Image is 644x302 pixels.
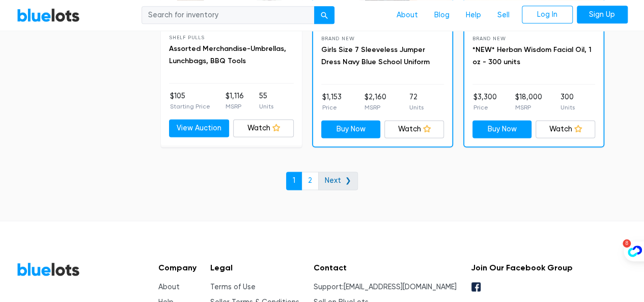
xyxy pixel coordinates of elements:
[472,36,506,41] span: Brand New
[365,92,386,112] li: $2,160
[388,6,426,25] a: About
[458,6,489,25] a: Help
[472,45,592,66] a: *NEW* Herban Wisdom Facial Oil, 1 oz - 300 units
[142,6,315,24] input: Search for inventory
[426,6,458,25] a: Blog
[259,102,273,111] p: Units
[489,6,518,25] a: Sell
[314,263,457,272] h5: Contact
[210,263,299,272] h5: Legal
[321,45,430,66] a: Girls Size 7 Sleeveless Jumper Dress Navy Blue School Uniform
[409,92,424,112] li: 72
[322,103,342,112] p: Price
[226,91,244,111] li: $1,116
[314,282,457,293] li: Support:
[515,92,542,112] li: $18,000
[169,44,286,65] a: Assorted Merchandise-Umbrellas, Lunchbags, BBQ Tools
[17,8,80,22] a: BlueLots
[365,103,386,112] p: MSRP
[409,103,424,112] p: Units
[169,119,230,138] a: View Auction
[470,263,572,272] h5: Join Our Facebook Group
[158,283,180,291] a: About
[170,102,210,111] p: Starting Price
[344,283,457,291] a: [EMAIL_ADDRESS][DOMAIN_NAME]
[322,92,342,112] li: $1,153
[522,6,573,24] a: Log In
[577,6,628,24] a: Sign Up
[17,262,80,277] a: BlueLots
[286,172,302,190] a: 1
[158,263,197,272] h5: Company
[321,36,354,41] span: Brand New
[515,103,542,112] p: MSRP
[321,120,381,139] a: Buy Now
[384,120,444,139] a: Watch
[472,120,532,139] a: Buy Now
[259,91,273,111] li: 55
[301,172,319,190] a: 2
[318,172,358,190] a: Next ❯
[210,283,256,291] a: Terms of Use
[473,103,497,112] p: Price
[561,92,575,112] li: 300
[233,119,294,138] a: Watch
[561,103,575,112] p: Units
[170,91,210,111] li: $105
[226,102,244,111] p: MSRP
[169,35,205,40] span: Shelf Pulls
[536,120,595,139] a: Watch
[473,92,497,112] li: $3,300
